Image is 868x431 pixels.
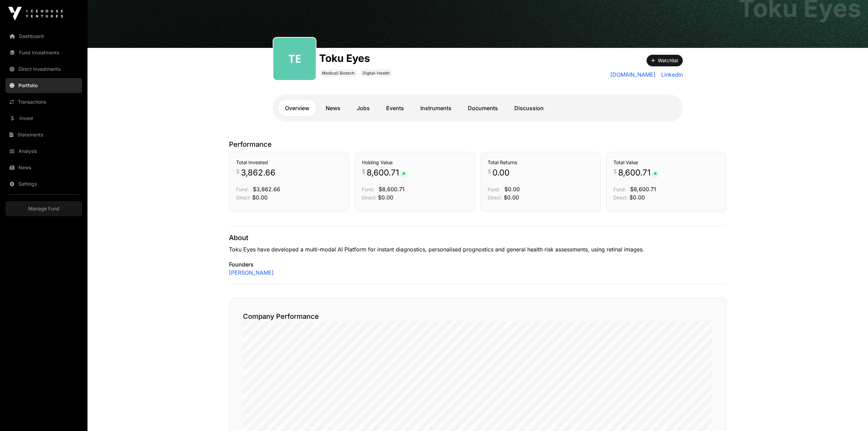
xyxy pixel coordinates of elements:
[461,100,505,116] a: Documents
[8,7,63,21] img: Icehouse Ventures Logo
[629,194,645,201] span: $0.00
[5,78,82,93] a: Portfolio
[236,159,342,166] h3: Total Invested
[276,40,313,77] img: toku-eyes267.png
[504,186,520,193] span: $0.00
[647,55,683,66] button: Watchlist
[488,159,594,166] h3: Total Returns
[362,195,377,200] span: Direct:
[5,45,82,60] a: Fund Investments
[613,167,617,175] span: $
[243,312,713,321] h2: Company Performance
[834,398,868,431] iframe: Chat Widget
[5,144,82,159] a: Analysis
[507,100,551,116] a: Discussion
[229,233,727,243] p: About
[229,245,727,253] p: Toku Eyes have developed a multi-modal AI Platform for instant diagnostics, personalised prognost...
[5,160,82,175] a: News
[5,111,82,126] a: Invest
[229,140,727,149] p: Performance
[488,186,500,192] span: Fund:
[5,127,82,142] a: Statements
[229,260,727,269] p: Founders
[659,70,683,79] a: LinkedIn
[613,186,626,192] span: Fund:
[362,159,468,166] h3: Holding Value
[252,194,268,201] span: $0.00
[613,159,719,166] h3: Total Value
[350,100,377,116] a: Jobs
[241,167,275,178] span: 3,862.66
[322,70,354,76] span: Medical/ Biotech
[613,195,628,200] span: Direct:
[618,167,659,178] span: 8,600.71
[5,177,82,192] a: Settings
[630,186,656,193] span: $8,600.71
[504,194,519,201] span: $0.00
[488,167,491,175] span: $
[253,186,280,193] span: $3,862.66
[362,186,375,192] span: Fund:
[378,194,393,201] span: $0.00
[492,167,510,178] span: 0.00
[278,100,316,116] a: Overview
[5,94,82,109] a: Transactions
[379,100,411,116] a: Events
[5,62,82,77] a: Direct Investments
[236,195,251,200] span: Direct:
[319,100,347,116] a: News
[278,100,677,116] nav: Tabs
[362,167,365,175] span: $
[363,70,390,76] span: Digital-Health
[319,52,392,64] h1: Toku Eyes
[5,29,82,44] a: Dashboard
[5,201,82,216] a: Manage Fund
[379,186,405,193] span: $8,600.71
[610,70,656,79] a: [DOMAIN_NAME]
[367,167,408,178] span: 8,600.71
[488,195,502,200] span: Direct:
[236,167,240,175] span: $
[236,186,249,192] span: Fund:
[229,269,274,277] a: [PERSON_NAME]
[413,100,458,116] a: Instruments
